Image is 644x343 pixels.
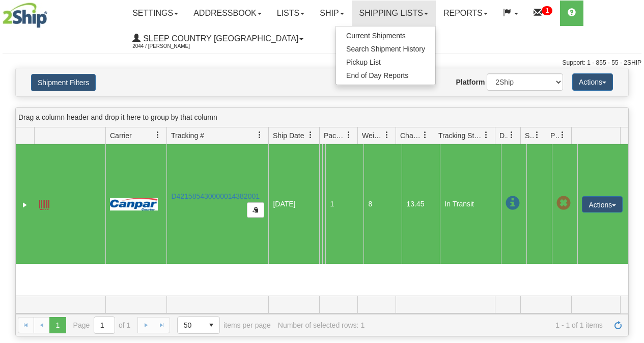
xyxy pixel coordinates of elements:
[400,130,422,141] span: Charge
[556,196,571,210] span: Pickup Not Assigned
[456,77,485,87] label: Platform
[572,73,613,91] button: Actions
[325,144,363,264] td: 1
[312,1,351,26] a: Ship
[550,130,559,141] span: Pickup Status
[186,1,269,26] a: Addressbook
[3,59,641,67] div: Support: 1 - 855 - 55 - 2SHIP
[278,321,365,329] div: Number of selected rows: 1
[125,1,186,26] a: Settings
[171,130,204,141] span: Tracking #
[525,130,534,141] span: Shipment Issues
[269,1,312,26] a: Lists
[203,317,219,333] span: select
[132,41,209,51] span: 2044 / [PERSON_NAME]
[402,144,440,264] td: 13.45
[268,144,319,264] td: [DATE]
[363,144,402,264] td: 8
[149,126,166,144] a: Carrier filter column settings
[582,196,623,213] button: Actions
[346,71,408,80] span: End of Day Reports
[20,200,30,210] a: Expand
[49,317,66,333] span: Page 1
[378,126,396,144] a: Weight filter column settings
[273,130,304,141] span: Ship Date
[177,316,220,334] span: Page sizes drop down
[542,6,552,15] sup: 1
[184,320,197,330] span: 50
[499,130,508,141] span: Delivery Status
[322,144,325,264] td: [PERSON_NAME] [PERSON_NAME] CA SK SASKATOON S7T 0V3
[526,1,560,26] a: 1
[16,108,628,127] div: grid grouping header
[372,321,603,329] span: 1 - 1 of 1 items
[336,69,435,82] a: End of Day Reports
[506,196,520,210] span: In Transit
[362,130,383,141] span: Weight
[478,126,495,144] a: Tracking Status filter column settings
[171,192,260,200] a: D421585430000014382001
[302,126,319,144] a: Ship Date filter column settings
[503,126,520,144] a: Delivery Status filter column settings
[554,126,571,144] a: Pickup Status filter column settings
[610,317,626,333] a: Refresh
[73,316,131,334] span: Page of 1
[528,126,546,144] a: Shipment Issues filter column settings
[438,130,483,141] span: Tracking Status
[110,198,158,210] img: 14 - Canpar
[340,126,357,144] a: Packages filter column settings
[39,195,49,212] a: Label
[352,1,436,26] a: Shipping lists
[125,26,311,51] a: Sleep Country [GEOGRAPHIC_DATA] 2044 / [PERSON_NAME]
[319,144,322,264] td: Sleep Country [GEOGRAPHIC_DATA] Shipping department [GEOGRAPHIC_DATA] [GEOGRAPHIC_DATA] [GEOGRAPH...
[94,317,115,333] input: Page 1
[436,1,495,26] a: Reports
[346,58,381,66] span: Pickup List
[621,119,643,223] iframe: chat widget
[346,32,406,40] span: Current Shipments
[324,130,345,141] span: Packages
[336,42,435,56] a: Search Shipment History
[440,144,501,264] td: In Transit
[110,130,132,141] span: Carrier
[141,34,298,43] span: Sleep Country [GEOGRAPHIC_DATA]
[247,202,264,218] button: Copy to clipboard
[336,29,435,42] a: Current Shipments
[31,74,96,91] button: Shipment Filters
[251,126,268,144] a: Tracking # filter column settings
[177,316,271,334] span: items per page
[346,45,425,53] span: Search Shipment History
[3,3,47,28] img: logo2044.jpg
[336,56,435,69] a: Pickup List
[416,126,434,144] a: Charge filter column settings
